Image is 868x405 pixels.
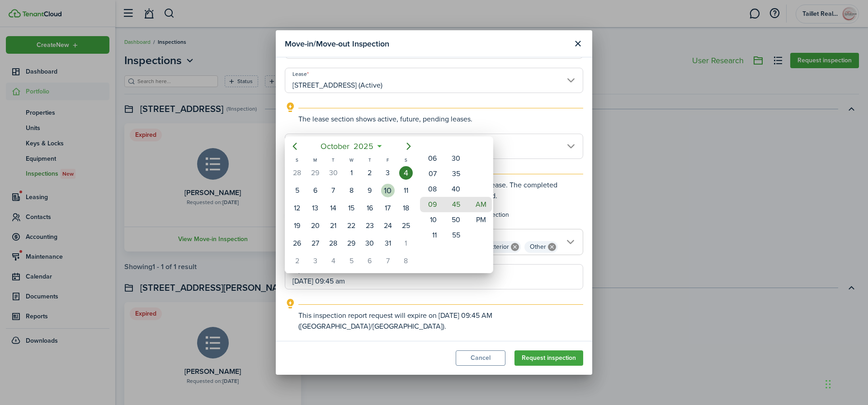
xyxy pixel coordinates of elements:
span: October [319,138,352,154]
div: Saturday, November 8, 2025 [399,254,413,268]
div: Thursday, October 16, 2025 [363,201,377,215]
div: Tuesday, October 28, 2025 [326,237,340,250]
div: M [306,156,324,164]
div: Saturday, October 18, 2025 [399,201,413,215]
mbsc-wheel-item: 06 [420,151,442,166]
div: Wednesday, October 22, 2025 [344,219,358,233]
div: Wednesday, November 5, 2025 [344,254,358,268]
div: Sunday, September 28, 2025 [290,166,304,180]
div: Thursday, November 6, 2025 [363,254,377,268]
div: Tuesday, October 14, 2025 [326,201,340,215]
div: T [324,156,342,164]
mbsc-wheel: Hour [419,149,443,260]
mbsc-wheel-item: 50 [445,212,467,228]
mbsc-wheel-item: 30 [445,151,467,166]
mbsc-wheel-item: 11 [420,228,442,243]
mbsc-button: Next page [400,137,418,155]
div: Friday, October 24, 2025 [381,219,395,233]
div: Sunday, October 12, 2025 [290,201,304,215]
div: S [397,156,415,164]
div: Saturday, October 11, 2025 [399,184,413,197]
div: Monday, October 20, 2025 [308,219,322,233]
mbsc-button: Previous page [286,137,304,155]
div: Thursday, October 2, 2025 [363,166,377,180]
div: Tuesday, October 7, 2025 [326,184,340,197]
div: Tuesday, October 21, 2025 [326,219,340,233]
mbsc-wheel-item: 40 [445,182,467,197]
div: Wednesday, October 8, 2025 [344,184,358,197]
span: 2025 [352,138,376,154]
mbsc-wheel-item: 08 [420,182,442,197]
div: Saturday, October 4, 2025 [399,166,413,180]
div: Monday, October 13, 2025 [308,201,322,215]
mbsc-wheel-item: PM [470,212,492,228]
div: Friday, October 10, 2025 [381,184,395,197]
mbsc-wheel: Minute [443,149,468,260]
div: Wednesday, October 1, 2025 [344,166,358,180]
mbsc-wheel-item: AM [470,197,492,212]
mbsc-wheel-item: 55 [445,228,467,243]
div: Sunday, November 2, 2025 [290,254,304,268]
mbsc-wheel-item: 09 [420,197,442,212]
div: Thursday, October 30, 2025 [363,237,377,250]
div: Monday, October 6, 2025 [308,184,322,197]
div: W [342,156,360,164]
div: Saturday, October 25, 2025 [399,219,413,233]
div: Monday, September 29, 2025 [308,166,322,180]
div: Friday, October 17, 2025 [381,201,395,215]
div: Tuesday, September 30, 2025 [326,166,340,180]
div: Tuesday, November 4, 2025 [326,254,340,268]
div: Wednesday, October 15, 2025 [344,201,358,215]
div: Friday, October 31, 2025 [381,237,395,250]
mbsc-wheel-item: 10 [420,212,442,228]
div: Sunday, October 26, 2025 [290,237,304,250]
div: S [288,156,306,164]
div: Thursday, October 9, 2025 [363,184,377,197]
div: Friday, November 7, 2025 [381,254,395,268]
div: Sunday, October 19, 2025 [290,219,304,233]
div: Monday, October 27, 2025 [308,237,322,250]
mbsc-wheel-item: 07 [420,166,442,182]
mbsc-button: October2025 [315,138,379,154]
div: Friday, October 3, 2025 [381,166,395,180]
mbsc-wheel-item: 45 [445,197,467,212]
div: Wednesday, October 29, 2025 [344,237,358,250]
div: Sunday, October 5, 2025 [290,184,304,197]
div: T [361,156,379,164]
mbsc-wheel-item: 35 [445,166,467,182]
div: Thursday, October 23, 2025 [363,219,377,233]
div: Saturday, November 1, 2025 [399,237,413,250]
div: F [379,156,397,164]
div: Monday, November 3, 2025 [308,254,322,268]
